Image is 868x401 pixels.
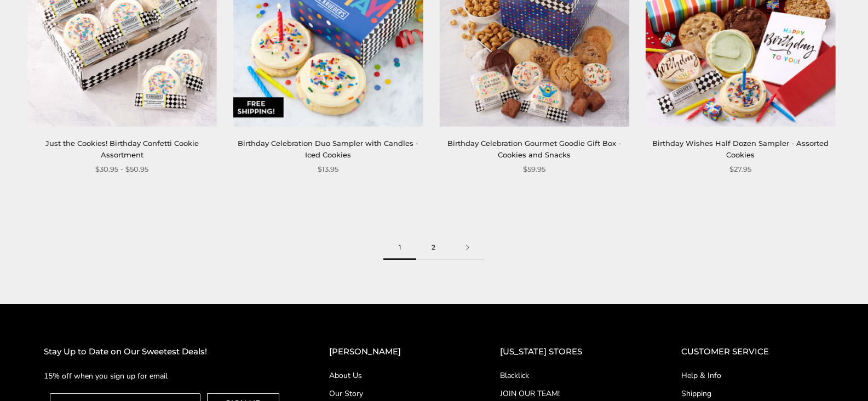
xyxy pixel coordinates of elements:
p: 15% off when you sign up for email [44,370,285,382]
h2: [PERSON_NAME] [329,345,456,359]
a: Shipping [681,388,824,399]
a: Our Story [329,388,456,399]
span: $30.95 - $50.95 [95,163,148,175]
span: 1 [383,235,416,260]
h2: Stay Up to Date on Our Sweetest Deals! [44,345,285,359]
h2: [US_STATE] STORES [500,345,637,359]
a: Help & Info [681,370,824,381]
span: $59.95 [523,163,545,175]
h2: CUSTOMER SERVICE [681,345,824,359]
span: $27.95 [729,163,751,175]
a: Birthday Celebration Duo Sampler with Candles - Iced Cookies [238,139,418,159]
a: JOIN OUR TEAM! [500,388,637,399]
a: Next page [451,235,485,260]
a: About Us [329,370,456,381]
a: Birthday Celebration Gourmet Goodie Gift Box - Cookies and Snacks [447,139,621,159]
span: $13.95 [318,163,338,175]
a: Just the Cookies! Birthday Confetti Cookie Assortment [45,139,199,159]
a: Blacklick [500,370,637,381]
a: Birthday Wishes Half Dozen Sampler - Assorted Cookies [652,139,829,159]
a: 2 [416,235,451,260]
